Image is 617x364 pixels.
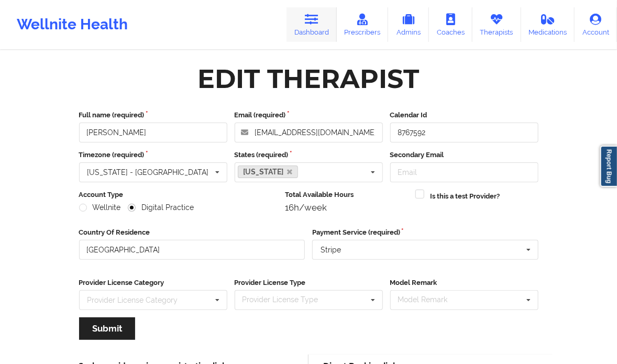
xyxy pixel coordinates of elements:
[235,123,383,142] input: Email address
[390,162,538,182] input: Email
[79,278,227,288] label: Provider License Category
[429,7,472,42] a: Coaches
[390,150,538,160] label: Secondary Email
[395,294,463,306] div: Model Remark
[198,62,420,95] div: Edit Therapist
[600,146,617,187] a: Report Bug
[285,202,408,213] div: 16h/week
[521,7,575,42] a: Medications
[87,296,178,304] div: Provider License Category
[79,203,121,212] label: Wellnite
[337,7,389,42] a: Prescribers
[235,150,383,160] label: States (required)
[431,191,500,202] label: Is this a test Provider?
[79,317,135,340] button: Submit
[235,110,383,120] label: Email (required)
[472,7,521,42] a: Therapists
[287,7,337,42] a: Dashboard
[390,278,538,288] label: Model Remark
[575,7,617,42] a: Account
[79,123,227,142] input: Full name
[388,7,429,42] a: Admins
[390,110,538,120] label: Calendar Id
[79,227,305,238] label: Country Of Residence
[321,246,341,253] div: Stripe
[235,278,383,288] label: Provider License Type
[79,110,227,120] label: Full name (required)
[285,190,408,200] label: Total Available Hours
[240,294,334,306] div: Provider License Type
[79,150,227,160] label: Timezone (required)
[79,190,278,200] label: Account Type
[312,227,538,238] label: Payment Service (required)
[128,203,194,212] label: Digital Practice
[238,166,299,178] a: [US_STATE]
[87,169,209,176] div: [US_STATE] - [GEOGRAPHIC_DATA]
[390,123,538,142] input: Calendar Id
